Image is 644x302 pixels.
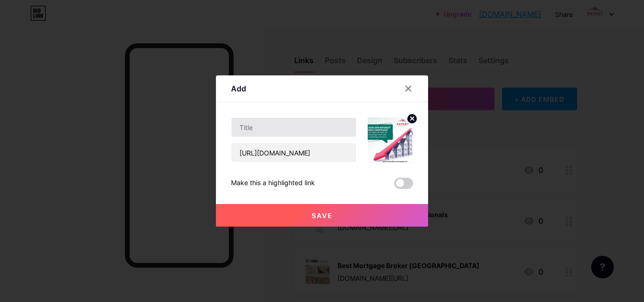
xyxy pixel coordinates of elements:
input: Title [231,118,356,137]
span: Save [312,212,333,220]
img: link_thumbnail [368,117,413,163]
input: URL [231,143,356,162]
div: Add [231,83,246,94]
button: Save [216,204,428,227]
div: Make this a highlighted link [231,178,315,189]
